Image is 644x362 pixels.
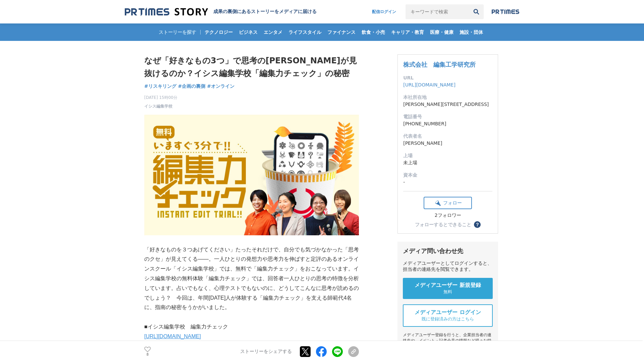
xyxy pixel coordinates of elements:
[365,4,403,19] a: 配信ログイン
[403,133,492,140] dt: 代表者名
[359,29,388,35] span: 飲食・小売
[403,152,492,159] dt: 上場
[144,103,172,109] a: イシス編集学校
[144,245,359,313] p: 「好きなものを３つあげてください」たったそれだけで、自分でも気づかなかった「思考のクセ」が見えてくる――。一人ひとりの発想力や思考力を伸ばすと定評のあるオンラインスクール「イシス編集学校」では、...
[403,304,493,327] a: メディアユーザー ログイン 既に登録済みの方はこちら
[144,322,359,332] p: ■イシス編集学校 編集力チェック
[474,221,481,228] button: ？
[144,83,176,89] span: #リスキリング
[443,289,452,295] span: 無料
[424,213,472,219] div: 2フォロワー
[388,23,427,41] a: キャリア・教育
[236,29,260,35] span: ビジネス
[202,29,235,35] span: テクノロジー
[492,9,519,14] img: prtimes
[178,83,206,90] a: #企画の裏側
[125,7,208,16] img: 成果の裏側にあるストーリーをメディアに届ける
[403,247,493,255] div: メディア問い合わせ先
[261,29,285,35] span: エンタメ
[457,29,486,35] span: 施設・団体
[178,83,206,89] span: #企画の裏側
[144,95,177,101] span: [DATE] 15時00分
[240,349,292,355] p: ストーリーをシェアする
[457,23,486,41] a: 施設・団体
[403,120,492,127] dd: [PHONE_NUMBER]
[286,23,324,41] a: ライフスタイル
[207,83,234,90] a: #オンライン
[415,282,481,289] span: メディアユーザー 新規登録
[388,29,427,35] span: キャリア・教育
[427,23,456,41] a: 医療・健康
[144,54,359,80] h1: なぜ「好きなもの3つ」で思考の[PERSON_NAME]が見抜けるのか？イシス編集学校「編集力チェック」の秘密
[415,222,471,227] div: フォローするとできること
[403,260,493,273] div: メディアユーザーとしてログインすると、担当者の連絡先を閲覧できます。
[427,29,456,35] span: 医療・健康
[261,23,285,41] a: エンタメ
[403,101,492,108] dd: [PERSON_NAME][STREET_ADDRESS]
[403,94,492,101] dt: 本社所在地
[359,23,388,41] a: 飲食・小売
[144,83,176,90] a: #リスキリング
[422,316,474,322] span: 既に登録済みの方はこちら
[403,74,492,81] dt: URL
[403,332,493,361] div: メディアユーザー登録を行うと、企業担当者の連絡先や、イベント・記者会見の情報など様々な特記情報を閲覧できます。 ※内容はストーリー・プレスリリースにより異なります。
[406,4,469,19] input: キーワードで検索
[403,61,476,68] a: 株式会社 編集工学研究所
[144,353,151,356] p: 8
[144,115,359,235] img: thumbnail_16603570-a315-11f0-9420-dbc182b1518c.png
[403,140,492,147] dd: [PERSON_NAME]
[403,179,492,186] dd: -
[475,222,480,227] span: ？
[213,9,317,15] h2: 成果の裏側にあるストーリーをメディアに届ける
[125,7,317,16] a: 成果の裏側にあるストーリーをメディアに届ける 成果の裏側にあるストーリーをメディアに届ける
[286,29,324,35] span: ライフスタイル
[207,83,234,89] span: #オンライン
[202,23,235,41] a: テクノロジー
[325,23,358,41] a: ファイナンス
[403,113,492,120] dt: 電話番号
[325,29,358,35] span: ファイナンス
[415,309,481,316] span: メディアユーザー ログイン
[403,278,493,299] a: メディアユーザー 新規登録 無料
[403,82,455,87] a: [URL][DOMAIN_NAME]
[236,23,260,41] a: ビジネス
[403,159,492,166] dd: 未上場
[424,197,472,209] button: フォロー
[469,4,484,19] button: 検索
[403,172,492,179] dt: 資本金
[144,334,201,339] a: [URL][DOMAIN_NAME]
